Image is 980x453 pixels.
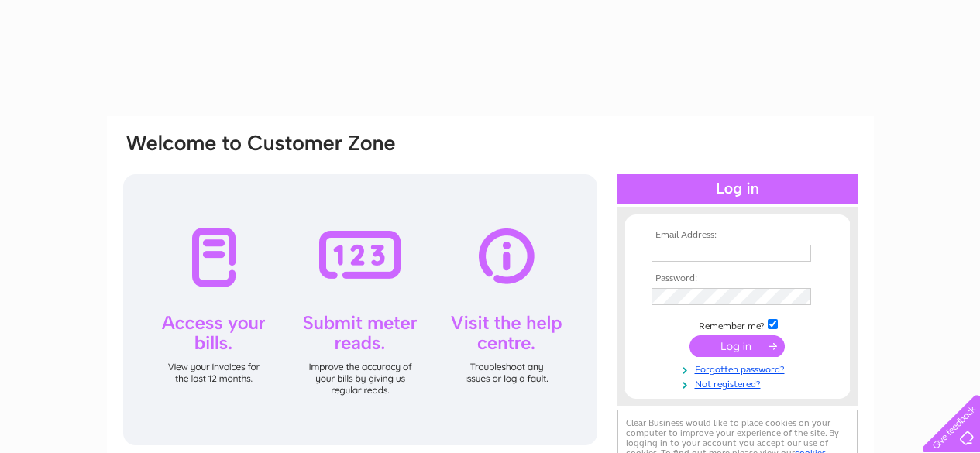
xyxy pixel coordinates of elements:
a: Not registered? [652,376,827,390]
th: Password: [648,273,827,284]
input: Submit [689,335,785,357]
th: Email Address: [648,230,827,241]
a: Forgotten password? [652,361,827,376]
td: Remember me? [648,317,827,332]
